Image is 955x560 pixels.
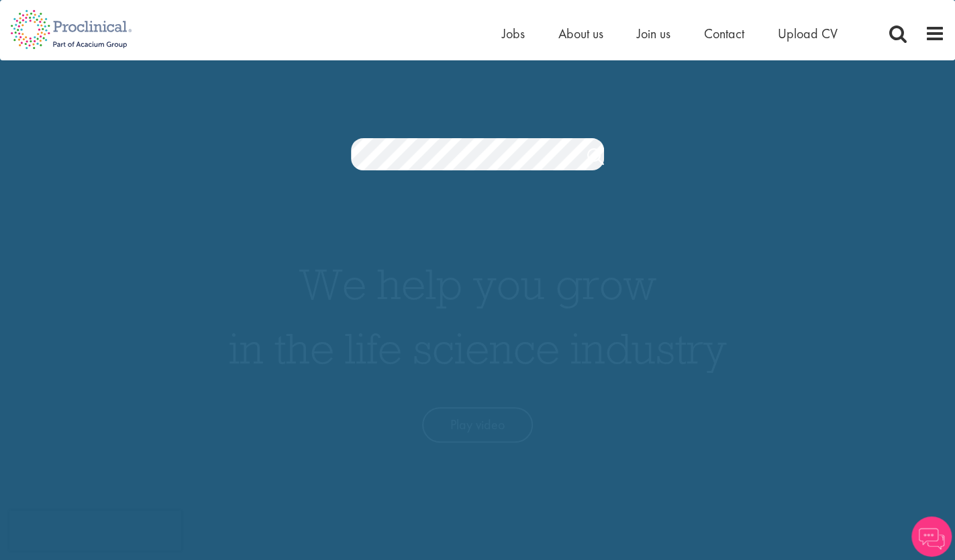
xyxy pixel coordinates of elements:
[778,25,838,42] a: Upload CV
[558,25,603,42] a: About us
[587,145,604,172] a: Job search submit button
[911,516,952,557] img: Chatbot
[502,25,525,42] a: Jobs
[704,25,744,42] a: Contact
[637,25,670,42] a: Join us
